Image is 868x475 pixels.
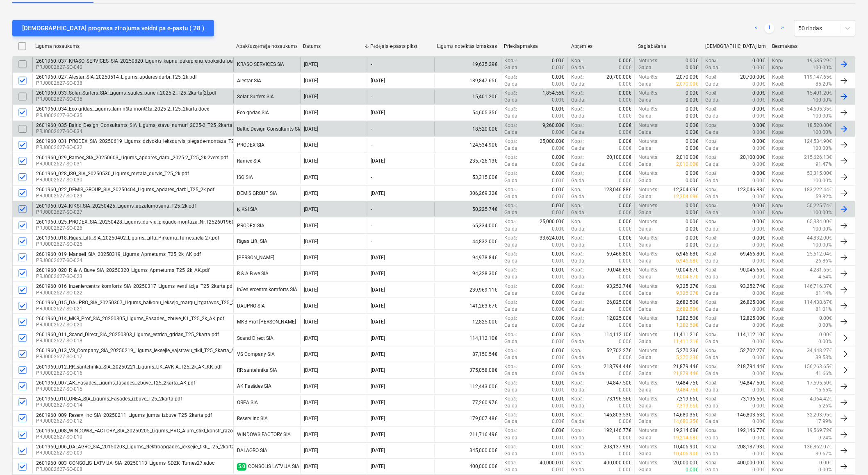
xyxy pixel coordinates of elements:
p: 0.00€ [753,129,765,136]
div: 211,716.49€ [434,427,501,441]
p: 0.00€ [753,177,765,184]
p: Noturēts : [638,170,658,177]
p: Kopā : [572,90,584,97]
p: Kopā : [706,122,718,129]
p: 0.00€ [552,202,565,209]
div: 87,150.54€ [434,347,501,361]
div: [DEMOGRAPHIC_DATA] progresa ziņojuma veidni pa e-pastu ( 28 ) [22,23,204,34]
p: Gaida : [572,129,586,136]
p: Kopā : [772,64,785,71]
div: 112,443.00€ [434,380,501,394]
p: Kopā : [706,138,718,145]
div: 2601960_027_Alestar_SIA_20250514_Ligums_apdares darbi_T25_2k.pdf [36,74,197,80]
p: Kopā : [505,106,517,113]
p: 0.00€ [619,209,631,216]
div: 2601960_028_ISG_SIA_20250530_Ligums_metala_durvis_T25_2k.pdf [36,171,189,176]
iframe: Chat Widget [827,436,868,475]
p: PRJ0002627-SO-032 [36,144,246,151]
div: Saglabāšana [638,43,699,50]
div: KRASO SERVICES SIA [237,61,285,67]
p: Kopā : [772,97,785,104]
p: 0.00€ [552,64,565,71]
p: Kopā : [505,170,517,177]
p: 85.20% [816,81,832,88]
p: Kopā : [572,218,584,225]
p: Gaida : [572,193,586,200]
p: 0.00€ [619,106,631,113]
p: Gaida : [505,145,519,152]
p: Kopā : [772,113,785,120]
p: 0.00€ [753,209,765,216]
p: Noturēts : [638,74,658,81]
p: Kopā : [772,81,785,88]
p: Kopā : [772,106,785,113]
div: 2601960_024_KIKSI_SIA_20250425_Ligums_apzalumosana_T25_2k.pdf [36,203,196,209]
p: Kopā : [772,154,785,161]
p: Kopā : [772,161,785,168]
div: 2601960_022_DEMIS_GROUP_SIA_20250404_Ligums_apdares_darbi_T25_2k.pdf [36,187,214,192]
p: 100.00% [813,113,832,120]
div: Ramex SIA [237,158,261,164]
p: 0.00€ [686,218,699,225]
p: 0.00€ [753,106,765,113]
p: 0.00€ [686,64,699,71]
div: 2601960_035_Baltic_Design_Consultants_SIA_Ligums_stavu_numuri_2025-2_T25_2karta.pdf [36,122,241,128]
div: 15,401.20€ [434,90,501,104]
p: 0.00€ [619,218,631,225]
p: 0.00€ [619,170,631,177]
div: ISG SIA [237,174,253,180]
p: 59.82% [816,193,832,200]
div: [DATE] [371,78,385,84]
p: Kopā : [706,170,718,177]
p: Gaida : [505,161,519,168]
p: 0.00€ [619,177,631,184]
p: Gaida : [706,209,720,216]
p: 2,070.00€ [677,81,699,88]
p: Gaida : [638,177,653,184]
p: Kopā : [706,202,718,209]
p: Noturēts : [638,202,658,209]
p: 0.00€ [552,193,565,200]
p: 0.00€ [753,64,765,71]
p: 0.00€ [753,138,765,145]
p: Gaida : [706,97,720,104]
div: DEMIS GROUP SIA [237,190,277,196]
p: Noturēts : [638,57,658,64]
p: Kopā : [505,186,517,193]
p: 0.00€ [619,193,631,200]
p: Kopā : [772,90,785,97]
p: Gaida : [638,161,653,168]
p: Noturēts : [638,218,658,225]
p: Gaida : [505,129,519,136]
div: Līgumā noteiktās izmaksas [437,43,498,50]
div: [DATE] [304,174,318,180]
div: 2601960_037_KRASO_SERVICES_SIA_20250820_Ligums_kapnu_pakapienu_epoksida_parklasana_2025-2_T25_2ka... [36,58,305,64]
p: 0.00€ [619,161,631,168]
p: Kopā : [572,154,584,161]
p: 0.00€ [552,106,565,113]
div: 239,969.11€ [434,283,501,297]
div: 53,315.00€ [434,170,501,184]
p: Kopā : [772,138,785,145]
a: Page 1 is your current page [765,23,775,33]
div: - [371,94,372,100]
div: 400,000.00€ [434,460,501,474]
p: Kopā : [706,186,718,193]
div: 124,534.90€ [434,138,501,152]
div: - [371,206,372,212]
p: 100.00% [813,177,832,184]
p: PRJ0002627-SO-036 [36,96,216,103]
p: 0.00€ [753,122,765,129]
div: Līguma nosaukums [35,43,230,50]
p: 0.00€ [552,170,565,177]
p: 183,222.44€ [804,186,832,193]
div: - [371,174,372,180]
p: 123,046.88€ [738,186,765,193]
p: 0.00€ [552,186,565,193]
p: 0.00€ [686,129,699,136]
p: 2,010.00€ [677,161,699,168]
p: Gaida : [706,129,720,136]
div: 141,263.67€ [434,299,501,313]
p: 0.00€ [753,113,765,120]
p: 0.00€ [753,170,765,177]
